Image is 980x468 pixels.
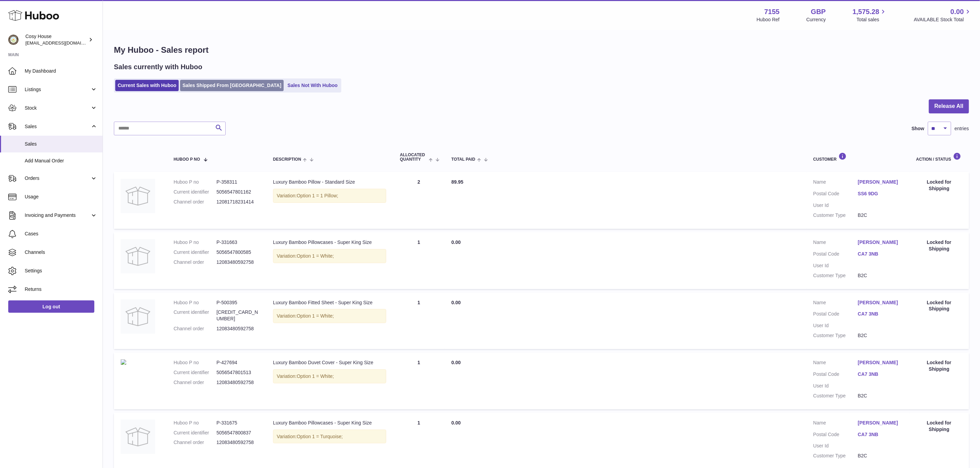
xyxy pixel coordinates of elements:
[121,359,126,365] img: DuvetCover_KBP_Hero_Grey_2fbf57ad-9c41-4241-a972-1a3b32a9584a.jpg
[451,420,461,426] span: 0.00
[25,40,101,46] span: [EMAIL_ADDRESS][DOMAIN_NAME]
[955,125,969,132] span: entries
[174,439,216,446] dt: Channel order
[916,420,962,433] div: Locked for Shipping
[951,7,964,16] span: 0.00
[858,431,902,438] a: CA7 3NB
[174,309,216,322] dt: Current identifier
[858,453,902,459] dd: B2C
[757,16,780,23] div: Huboo Ref
[25,86,90,93] span: Listings
[174,199,216,205] dt: Channel order
[813,152,902,162] div: Customer
[8,300,94,313] a: Log out
[297,313,334,319] span: Option 1 = White;
[764,7,780,16] strong: 7155
[916,179,962,192] div: Locked for Shipping
[451,300,461,305] span: 0.00
[858,212,902,219] dd: B2C
[273,309,386,323] div: Variation:
[857,16,887,23] span: Total sales
[25,231,97,237] span: Cases
[174,239,216,246] dt: Huboo P no
[297,193,338,198] span: Option 1 = 1 Pillow;
[813,420,858,428] dt: Name
[174,299,216,306] dt: Huboo P no
[25,268,97,274] span: Settings
[297,434,343,439] span: Option 1 = Turquoise;
[273,369,386,383] div: Variation:
[216,379,259,386] dd: 12083480592758
[813,332,858,339] dt: Customer Type
[216,189,259,195] dd: 5056547801162
[273,430,386,444] div: Variation:
[916,152,962,162] div: Action / Status
[858,332,902,339] dd: B2C
[914,7,972,23] a: 0.00 AVAILABLE Stock Total
[813,371,858,379] dt: Postal Code
[916,239,962,252] div: Locked for Shipping
[216,369,259,376] dd: 5056547801513
[400,153,427,162] span: ALLOCATED Quantity
[813,443,858,449] dt: User Id
[25,141,97,147] span: Sales
[115,80,179,91] a: Current Sales with Huboo
[273,359,386,366] div: Luxury Bamboo Duvet Cover - Super King Size
[273,157,301,162] span: Description
[858,190,902,197] a: SS6 9DG
[174,379,216,386] dt: Channel order
[806,16,826,23] div: Currency
[813,393,858,399] dt: Customer Type
[273,239,386,246] div: Luxury Bamboo Pillowcases - Super King Size
[216,430,259,436] dd: 5056547800837
[813,322,858,329] dt: User Id
[858,420,902,426] a: [PERSON_NAME]
[25,68,97,74] span: My Dashboard
[858,359,902,366] a: [PERSON_NAME]
[813,239,858,247] dt: Name
[813,299,858,308] dt: Name
[853,7,879,16] span: 1,575.28
[813,311,858,319] dt: Postal Code
[929,99,969,113] button: Release All
[25,212,90,219] span: Invoicing and Payments
[174,259,216,266] dt: Channel order
[216,299,259,306] dd: P-500395
[451,179,463,185] span: 89.95
[273,189,386,203] div: Variation:
[174,430,216,436] dt: Current identifier
[393,293,445,349] td: 1
[811,7,826,16] strong: GBP
[25,123,90,130] span: Sales
[813,202,858,209] dt: User Id
[285,80,340,91] a: Sales Not With Huboo
[297,253,334,259] span: Option 1 = White;
[180,80,284,91] a: Sales Shipped From [GEOGRAPHIC_DATA]
[174,359,216,366] dt: Huboo P no
[121,179,155,213] img: no-photo.jpg
[813,453,858,459] dt: Customer Type
[273,299,386,306] div: Luxury Bamboo Fitted Sheet - Super King Size
[8,35,19,45] img: info@wholesomegoods.com
[273,420,386,426] div: Luxury Bamboo Pillowcases - Super King Size
[912,125,924,132] label: Show
[174,249,216,256] dt: Current identifier
[858,251,902,257] a: CA7 3NB
[813,251,858,259] dt: Postal Code
[216,420,259,426] dd: P-331675
[216,249,259,256] dd: 5056547800585
[25,249,97,256] span: Channels
[813,272,858,279] dt: Customer Type
[393,353,445,409] td: 1
[451,360,461,365] span: 0.00
[174,189,216,195] dt: Current identifier
[216,309,259,322] dd: [CREDIT_CARD_NUMBER]
[121,239,155,273] img: no-photo.jpg
[121,299,155,334] img: no-photo.jpg
[393,232,445,289] td: 1
[858,299,902,306] a: [PERSON_NAME]
[813,383,858,389] dt: User Id
[853,7,887,23] a: 1,575.28 Total sales
[813,431,858,440] dt: Postal Code
[813,262,858,269] dt: User Id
